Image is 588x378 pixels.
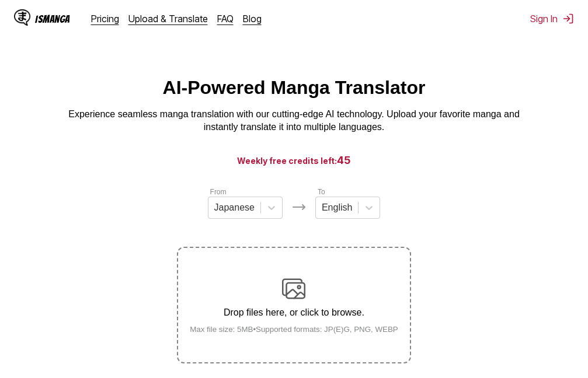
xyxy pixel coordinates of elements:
[180,325,408,334] small: Max file size: 5MB • Supported formats: JP(E)G, PNG, WEBP
[35,13,70,24] div: IsManga
[163,77,426,99] h1: AI-Powered Manga Translator
[180,307,408,318] p: Drop files here, or click to browse.
[14,9,91,28] a: IsManga LogoIsManga
[243,13,262,24] a: Blog
[61,108,528,134] p: Experience seamless manga translation with our cutting-edge AI technology. Upload your favorite m...
[14,9,30,26] img: IsManga Logo
[28,153,560,167] h3: Weekly free credits left:
[337,154,351,166] span: 45
[128,13,208,24] a: Upload & Translate
[91,13,119,24] a: Pricing
[217,13,234,24] a: FAQ
[210,188,227,196] label: From
[530,13,574,24] button: Sign In
[318,188,325,196] label: To
[292,200,306,214] img: Languages icon
[562,13,574,24] img: Sign out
